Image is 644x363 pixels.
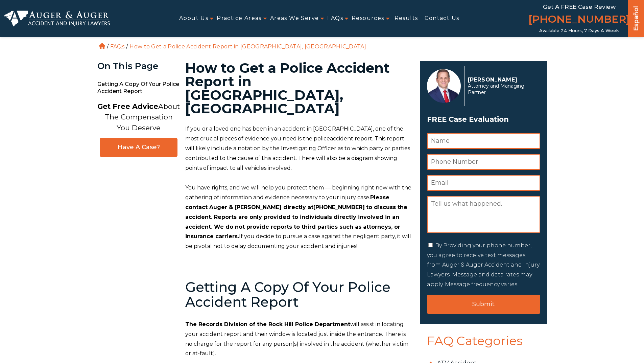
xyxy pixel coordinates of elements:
a: Results [395,11,418,26]
p: [PERSON_NAME] [468,76,536,83]
span: You have rights, and we will help you protect them — beginning right now with the gathering of in... [185,184,411,201]
span: Have A Case? [107,143,170,151]
li: How to Get a Police Accident Report in [GEOGRAPHIC_DATA], [GEOGRAPHIC_DATA] [128,43,368,50]
h1: How to Get a Police Accident Report in [GEOGRAPHIC_DATA], [GEOGRAPHIC_DATA] [185,61,412,115]
a: Home [99,43,105,49]
a: [PHONE_NUMBER] [528,12,630,28]
a: Have A Case? [100,138,177,157]
a: Resources [352,11,384,26]
a: About Us [179,11,208,26]
span: Attorney and Managing Partner [468,83,536,96]
span: FAQ Categories [420,334,547,355]
label: By Providing your phone number, you agree to receive text messages from Auger & Auger Accident an... [427,242,540,288]
p: About The Compensation You Deserve [97,101,180,133]
span: accident r [330,135,357,142]
input: Submit [427,295,540,314]
img: Auger & Auger Accident and Injury Lawyers Logo [4,10,110,27]
div: On This Page [97,61,180,71]
input: Name [427,133,540,149]
a: Areas We Serve [270,11,319,26]
b: Getting A Copy Of Your Police Accident Report [185,279,390,310]
input: Phone Number [427,154,540,170]
input: Email [427,175,540,191]
span: eport. This report will likely include a notation by the Investigating Officer as to which party ... [185,135,410,171]
span: Available 24 Hours, 7 Days a Week [539,28,619,33]
img: Herbert Auger [427,69,461,103]
b: The Records Division of the Rock Hill Police Department [185,321,350,327]
a: FAQs [110,43,124,50]
span: If you decide to pursue a case against the negligent party, it will be pivotal not to delay docum... [185,233,411,249]
a: FAQs [327,11,343,26]
a: Practice Areas [217,11,262,26]
span: [PHONE_NUMBER] [313,204,365,210]
span: FREE Case Evaluation [427,113,540,126]
span: Get a FREE Case Review [543,3,616,10]
b: Please contact Auger & [PERSON_NAME] directly at [185,194,389,210]
span: If you or a loved one has been in an accident in [GEOGRAPHIC_DATA], one of the most crucial piece... [185,126,403,142]
strong: Get Free Advice [97,102,158,111]
a: Contact Us [425,11,459,26]
span: Getting a Copy of Your Police Accident Report [97,77,180,98]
